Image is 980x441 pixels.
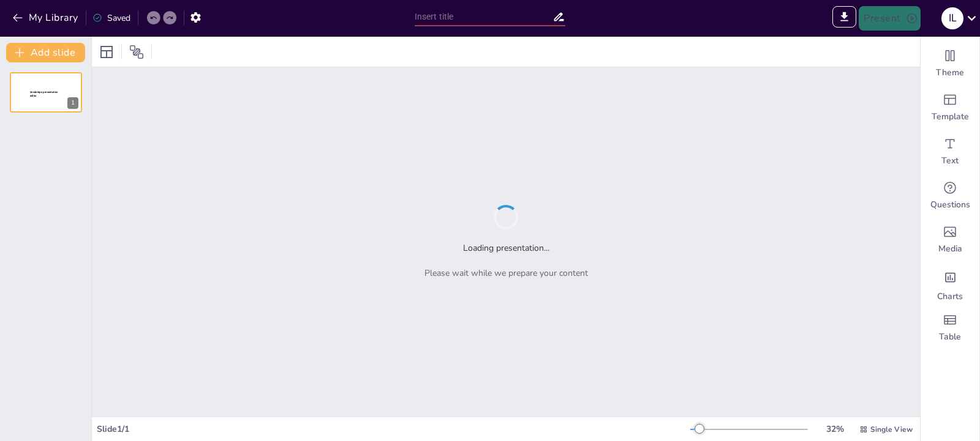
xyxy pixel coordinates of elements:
div: Add charts and graphs [921,262,979,306]
span: Position [129,45,144,59]
div: 32 % [820,423,850,435]
div: 1 [67,97,78,109]
div: Slide 1 / 1 [97,423,690,435]
div: Change the overall theme [921,42,979,86]
div: Add images, graphics, shapes or video [921,218,979,262]
div: 1 [10,72,82,113]
h2: Loading presentation... [463,242,549,254]
div: Layout [97,42,116,62]
div: Add ready made slides [921,86,979,130]
button: Add slide [6,43,85,62]
span: Theme [936,67,964,79]
span: Text [941,155,959,167]
div: Saved [92,12,130,24]
div: Get real-time input from your audience [921,174,979,218]
div: Add a table [921,306,979,350]
span: Single View [870,424,913,435]
span: Export to PowerPoint [832,6,856,31]
div: I L [941,7,963,29]
span: Charts [937,291,963,303]
input: Insert title [415,8,553,26]
p: Please wait while we prepare your content [424,267,588,280]
span: Template [932,111,969,123]
div: Add text boxes [921,130,979,174]
span: Questions [930,199,970,211]
span: Table [939,331,961,343]
span: Sendsteps presentation editor [30,91,58,97]
button: My Library [9,8,83,28]
span: Media [938,243,962,255]
button: I L [941,6,963,31]
button: Present [859,6,920,31]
